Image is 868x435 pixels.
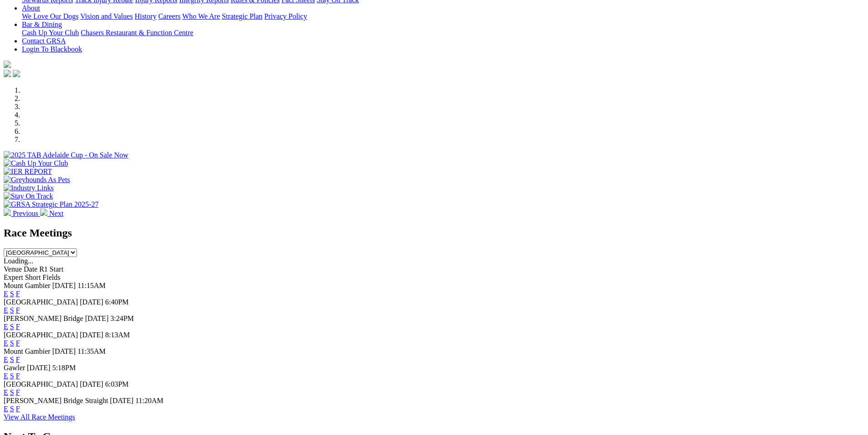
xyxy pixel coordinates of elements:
a: Cash Up Your Club [22,29,79,37]
a: S [10,356,14,363]
span: [DATE] [27,364,51,372]
a: F [16,339,20,347]
img: 2025 TAB Adelaide Cup - On Sale Now [4,151,128,159]
a: F [16,372,20,380]
a: F [16,405,20,413]
a: History [134,12,156,20]
a: Vision and Values [80,12,133,20]
a: E [4,339,8,347]
span: Short [25,273,41,281]
a: F [16,306,20,314]
a: We Love Our Dogs [22,12,78,20]
span: Mount Gambier [4,347,51,355]
a: About [22,4,40,12]
span: [PERSON_NAME] Bridge [4,314,83,322]
div: Bar & Dining [22,29,864,37]
img: chevron-right-pager-white.svg [40,209,47,216]
a: S [10,372,14,380]
span: 11:20AM [135,397,164,404]
a: E [4,290,8,298]
span: [DATE] [52,282,76,289]
a: View All Race Meetings [4,413,75,421]
span: [DATE] [85,314,109,322]
a: F [16,356,20,363]
img: Stay On Track [4,192,53,200]
img: logo-grsa-white.png [4,61,11,68]
a: S [10,306,14,314]
a: E [4,356,8,363]
a: Who We Are [182,12,220,20]
a: F [16,290,20,298]
a: Bar & Dining [22,21,62,28]
a: E [4,388,8,396]
a: Contact GRSA [22,37,66,45]
a: S [10,405,14,413]
a: E [4,306,8,314]
span: R1 Start [39,265,63,273]
span: [GEOGRAPHIC_DATA] [4,298,78,306]
img: Cash Up Your Club [4,159,68,168]
img: IER REPORT [4,168,52,176]
span: [DATE] [110,397,134,404]
span: 8:13AM [105,331,130,339]
a: Chasers Restaurant & Function Centre [81,29,193,37]
a: S [10,339,14,347]
span: Gawler [4,364,25,372]
span: Previous [13,210,38,217]
img: twitter.svg [13,70,20,77]
a: F [16,323,20,330]
img: Industry Links [4,184,54,192]
span: [DATE] [80,298,103,306]
span: 6:40PM [105,298,129,306]
a: E [4,372,8,380]
a: Next [40,210,63,217]
span: 11:15AM [77,282,106,289]
a: Privacy Policy [264,12,307,20]
a: F [16,388,20,396]
span: [GEOGRAPHIC_DATA] [4,380,78,388]
a: E [4,323,8,330]
span: Loading... [4,257,33,265]
img: facebook.svg [4,70,11,77]
img: chevron-left-pager-white.svg [4,209,11,216]
span: Mount Gambier [4,282,51,289]
span: [DATE] [80,331,103,339]
a: Login To Blackbook [22,45,82,53]
span: Expert [4,273,23,281]
a: E [4,405,8,413]
span: 5:18PM [52,364,76,372]
span: [GEOGRAPHIC_DATA] [4,331,78,339]
span: [DATE] [52,347,76,355]
a: S [10,290,14,298]
span: Fields [42,273,60,281]
span: Next [49,210,63,217]
a: Previous [4,210,40,217]
span: 6:03PM [105,380,129,388]
a: S [10,323,14,330]
img: GRSA Strategic Plan 2025-27 [4,200,98,209]
span: 11:35AM [77,347,106,355]
span: Date [24,265,37,273]
a: S [10,388,14,396]
span: [PERSON_NAME] Bridge Straight [4,397,108,404]
h2: Race Meetings [4,227,864,239]
a: Strategic Plan [222,12,262,20]
div: About [22,12,864,21]
span: 3:24PM [110,314,134,322]
img: Greyhounds As Pets [4,176,70,184]
span: Venue [4,265,22,273]
a: Careers [158,12,180,20]
span: [DATE] [80,380,103,388]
